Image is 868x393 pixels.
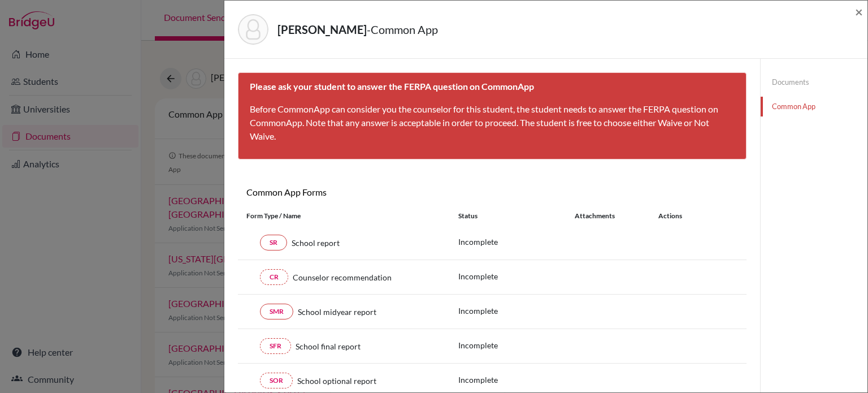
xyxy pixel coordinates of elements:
[260,338,291,354] a: SFR
[458,211,575,221] div: Status
[458,270,575,282] p: Incomplete
[277,23,367,36] strong: [PERSON_NAME]
[260,373,293,388] a: SOR
[292,237,340,249] span: School report
[260,304,293,319] a: SMR
[238,211,450,221] div: Form Type / Name
[761,97,867,116] a: Common App
[298,306,376,318] span: School midyear report
[458,305,575,317] p: Incomplete
[293,271,392,283] span: Counselor recommendation
[238,187,492,197] h6: Common App Forms
[250,81,534,92] b: Please ask your student to answer the FERPA question on CommonApp
[297,375,376,387] span: School optional report
[458,236,575,248] p: Incomplete
[855,3,863,20] span: ×
[855,5,863,19] button: Close
[458,339,575,351] p: Incomplete
[458,374,575,386] p: Incomplete
[250,102,735,143] p: Before CommonApp can consider you the counselor for this student, the student needs to answer the...
[761,72,867,92] a: Documents
[296,340,361,352] span: School final report
[260,269,288,285] a: CR
[645,211,715,221] div: Actions
[575,211,645,221] div: Attachments
[367,23,438,36] span: - Common App
[260,235,287,251] a: SR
